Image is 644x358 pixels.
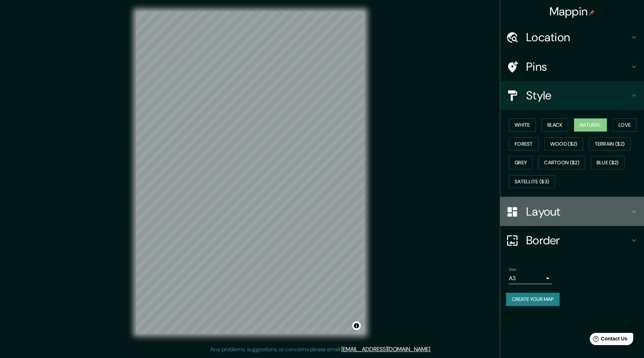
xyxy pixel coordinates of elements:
button: Love [613,118,636,132]
button: Forest [509,137,539,151]
div: Border [500,226,644,255]
button: Blue ($2) [591,156,625,169]
button: Satellite ($3) [509,175,555,188]
h4: Layout [526,204,630,219]
div: Style [500,81,644,110]
button: Grey [509,156,533,169]
h4: Mappin [549,4,595,19]
div: Pins [500,52,644,81]
button: Terrain ($2) [589,137,631,151]
h4: Style [526,88,630,103]
button: Wood ($2) [544,137,583,151]
iframe: Help widget launcher [580,330,636,350]
button: Toggle attribution [352,321,361,330]
button: Cartoon ($2) [538,156,585,169]
div: Layout [500,197,644,226]
canvas: Map [136,11,364,334]
div: Location [500,23,644,52]
p: Any problems, suggestions, or concerns please email . [210,345,431,354]
button: Black [542,118,569,132]
button: Create your map [506,293,560,306]
button: Natural [574,118,607,132]
img: pin-icon.png [589,10,595,15]
h4: Location [526,30,630,44]
div: . [431,345,432,354]
button: White [509,118,536,132]
div: . [432,345,434,354]
h4: Border [526,233,630,248]
div: A3 [509,273,552,284]
label: Size [509,267,516,273]
h4: Pins [526,60,630,74]
a: [EMAIL_ADDRESS][DOMAIN_NAME] [341,345,430,353]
